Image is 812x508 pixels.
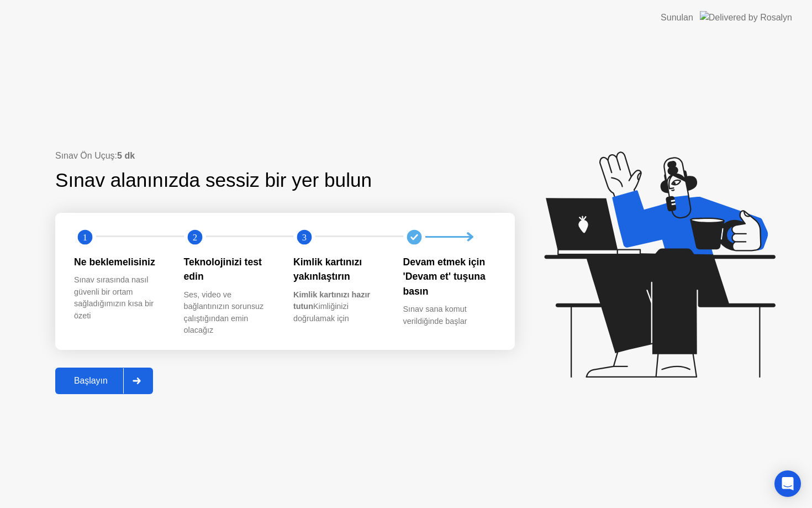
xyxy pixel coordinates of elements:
button: Başlayın [55,368,153,394]
div: Sunulan [661,11,693,24]
b: 5 dk [117,151,135,160]
text: 2 [192,232,197,242]
div: Sınav Ön Uçuş: [55,149,515,163]
text: 1 [83,232,87,242]
div: Kimliğinizi doğrulamak için [293,289,386,325]
div: Devam etmek için 'Devam et' tuşuna basın [403,255,495,298]
div: Ses, video ve bağlantınızın sorunsuz çalıştığından emin olacağız [184,289,276,337]
div: Ne beklemelisiniz [74,255,166,269]
div: Open Intercom Messenger [774,470,801,497]
text: 3 [302,232,307,242]
div: Kimlik kartınızı yakınlaştırın [293,255,386,284]
div: Sınav sırasında nasıl güvenli bir ortam sağladığımızın kısa bir özeti [74,274,166,322]
b: Kimlik kartınızı hazır tutun [293,290,370,311]
div: Sınav alanınızda sessiz bir yer bulun [55,166,445,195]
div: Başlayın [59,376,123,386]
div: Teknolojinizi test edin [184,255,276,284]
div: Sınav sana komut verildiğinde başlar [403,303,495,327]
img: Delivered by Rosalyn [700,11,792,24]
